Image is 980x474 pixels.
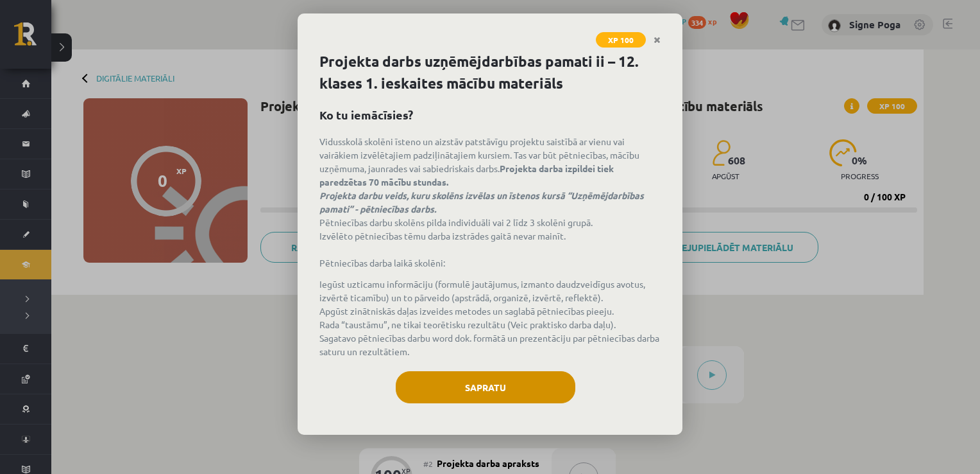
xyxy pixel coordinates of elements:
[319,51,661,94] h1: Projekta darbs uzņēmējdarbības pamati ii – 12. klases 1. ieskaites mācību materiāls
[319,189,644,215] strong: Projekta darbu veids, kuru skolēns izvēlas un īstenos kursā “Uzņēmējdarbības pamati” - pētniecība...
[319,318,661,331] li: Rada “taustāmu”, ne tikai teorētisku rezultātu (Veic praktisko darba daļu).
[396,371,575,403] button: Sapratu
[319,135,661,270] p: Vidusskolā skolēni īsteno un aizstāv patstāvīgu projektu saistībā ar vienu vai vairākiem izvēlēta...
[319,106,661,123] h2: Ko tu iemācīsies?
[596,32,646,48] span: XP 100
[646,28,668,53] a: Close
[319,304,661,318] li: Apgūst zinātniskās daļas izveides metodes un saglabā pētniecības pieeju.
[319,162,614,188] strong: Projekta darba izpildei tiek paredzētas 70 mācību stundas.
[319,331,661,358] li: Sagatavo pētniecības darbu word dok. formātā un prezentāciju par pētniecības darba saturu un rezu...
[319,277,661,304] li: Iegūst uzticamu informāciju (formulē jautājumus, izmanto daudzveidīgus avotus, izvērtē ticamību) ...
